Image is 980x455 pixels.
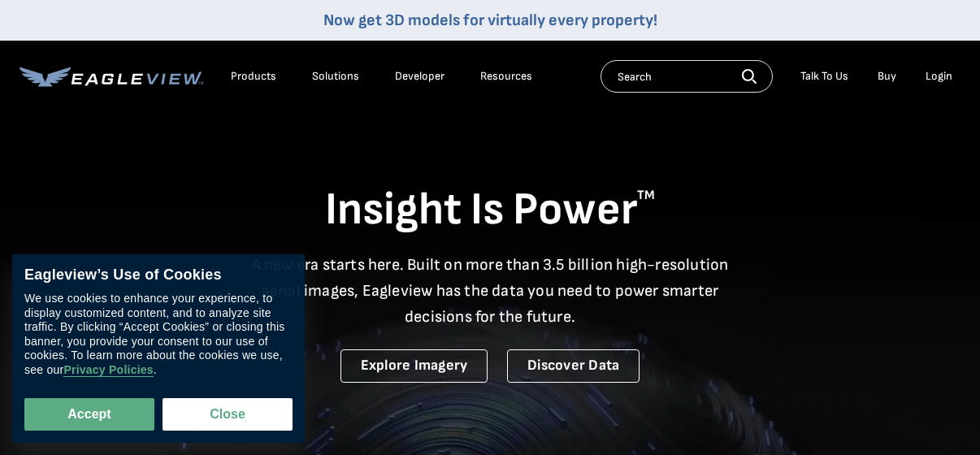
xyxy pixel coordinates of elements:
button: Accept [24,398,154,431]
div: Talk To Us [800,69,848,84]
a: Buy [878,69,896,84]
a: Privacy Policies [63,364,153,378]
div: Eagleview’s Use of Cookies [24,266,293,284]
a: Developer [395,69,444,84]
button: Close [163,398,293,431]
input: Search [601,60,773,93]
div: Products [231,69,276,84]
a: Now get 3D models for virtually every property! [323,11,657,30]
a: Explore Imagery [340,349,488,383]
div: Login [926,69,952,84]
div: We use cookies to enhance your experience, to display customized content, and to analyze site tra... [24,292,293,378]
div: Resources [480,69,532,84]
a: Discover Data [507,349,640,383]
h1: Insight Is Power [20,182,960,239]
sup: TM [637,188,655,203]
p: A new era starts here. Built on more than 3.5 billion high-resolution aerial images, Eagleview ha... [241,252,739,330]
div: Solutions [312,69,359,84]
